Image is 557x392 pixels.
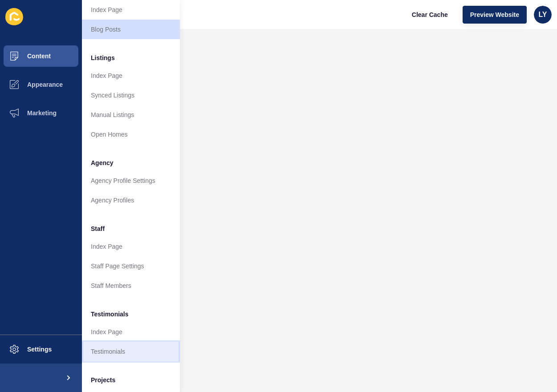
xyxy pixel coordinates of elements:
[82,237,180,256] a: Index Page
[463,6,527,24] button: Preview Website
[91,376,115,384] span: Projects
[91,310,129,319] span: Testimonials
[82,125,180,144] a: Open Homes
[82,85,180,105] a: Synced Listings
[82,342,180,361] a: Testimonials
[91,224,105,233] span: Staff
[82,276,180,295] a: Staff Members
[91,53,115,62] span: Listings
[91,158,114,167] span: Agency
[404,6,455,24] button: Clear Cache
[82,190,180,210] a: Agency Profiles
[82,20,180,39] a: Blog Posts
[539,10,547,19] span: LY
[82,256,180,276] a: Staff Page Settings
[82,105,180,125] a: Manual Listings
[470,10,519,19] span: Preview Website
[412,10,448,19] span: Clear Cache
[82,66,180,85] a: Index Page
[82,322,180,342] a: Index Page
[82,171,180,190] a: Agency Profile Settings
